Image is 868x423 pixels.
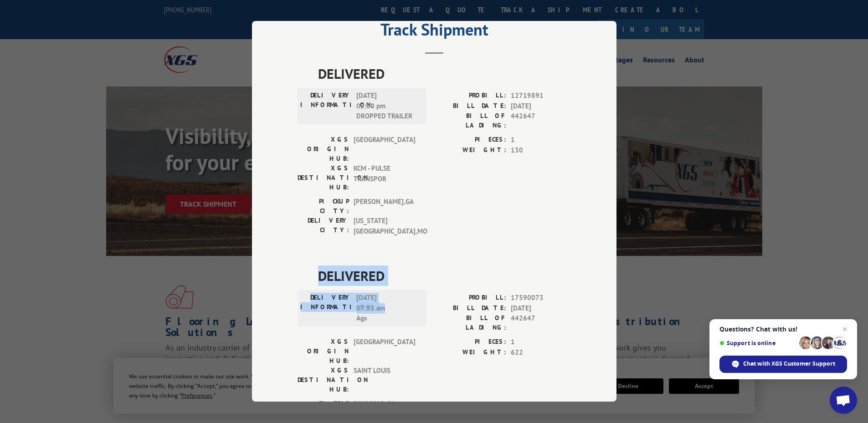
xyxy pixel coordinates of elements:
label: XGS ORIGIN HUB: [298,337,349,366]
h2: Track Shipment [298,23,571,41]
label: XGS DESTINATION HUB: [298,164,349,193]
span: 622 [511,347,571,358]
a: Open chat [830,387,857,414]
label: DELIVERY INFORMATION: [300,293,352,324]
span: 130 [511,145,571,156]
span: RINGGOLD , GA [354,399,415,418]
span: [DATE] 07:55 am Ags [356,293,418,324]
span: DELIVERED [318,266,571,286]
span: Support is online [719,340,796,347]
span: 442647 [511,112,571,131]
label: PROBILL: [434,91,506,102]
span: [DATE] [511,101,571,112]
label: PIECES: [434,337,506,348]
label: PIECES: [434,135,506,146]
label: PICKUP CITY: [298,399,349,418]
label: PROBILL: [434,293,506,304]
span: [DATE] [511,303,571,314]
span: 12719891 [511,91,571,102]
label: BILL OF LADING: [434,112,506,131]
span: 1 [511,337,571,348]
span: Questions? Chat with us! [719,326,847,333]
span: SAINT LOUIS [354,366,415,395]
label: WEIGHT: [434,145,506,156]
label: WEIGHT: [434,347,506,358]
span: Chat with XGS Customer Support [719,356,847,373]
label: PICKUP CITY: [298,197,349,216]
span: KCM - PULSE TRANSPOR [354,164,415,193]
span: [GEOGRAPHIC_DATA] [354,337,415,366]
span: 17590073 [511,293,571,304]
span: [PERSON_NAME] , GA [354,197,415,216]
label: XGS ORIGIN HUB: [298,135,349,164]
label: DELIVERY INFORMATION: [300,91,352,122]
label: BILL DATE: [434,303,506,314]
span: [DATE] 02:00 pm DROPPED TRAILER [356,91,418,122]
span: 1 [511,135,571,146]
span: [GEOGRAPHIC_DATA] [354,135,415,164]
span: [US_STATE][GEOGRAPHIC_DATA] , MO [354,216,415,237]
span: 442647 [511,314,571,333]
label: XGS DESTINATION HUB: [298,366,349,395]
span: DELIVERED [318,64,571,84]
label: BILL OF LADING: [434,314,506,333]
label: BILL DATE: [434,101,506,112]
label: DELIVERY CITY: [298,216,349,237]
span: Chat with XGS Customer Support [743,360,835,368]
